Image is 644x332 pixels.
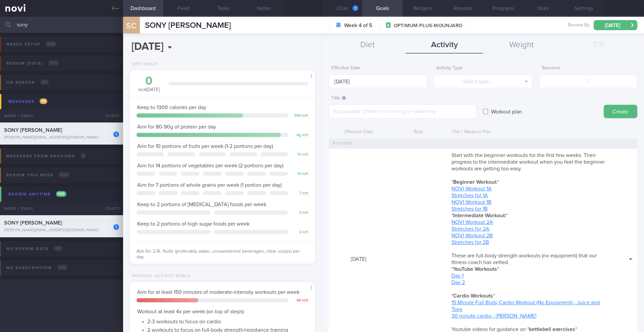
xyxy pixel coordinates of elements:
div: Effective Date [329,126,388,139]
span: SONY [PERSON_NAME] [4,128,62,133]
span: Title [331,96,346,100]
span: Workout at least 4x per week (on top of steps) [137,309,244,314]
span: 1 / 4 [40,98,47,104]
div: Rule [388,126,448,139]
span: 0 / 16 [57,265,67,270]
button: Create [604,105,637,118]
span: Keep to 1300 calories per day [137,105,206,110]
div: 1 [353,5,358,11]
span: Aim for 80-90g of protein per day [137,124,216,130]
div: Messages from Archived [5,152,88,161]
div: Physical Activity Goals [130,274,191,279]
div: Review this week [5,171,71,180]
span: Aim for at least 150 minutes of moderate-intensity workouts per week [137,289,300,295]
a: NOVI Workout 1B [451,199,491,205]
span: 0 / 93 [45,41,56,47]
a: NOVI Workout 2A [451,220,493,225]
div: On sensor [5,78,51,87]
div: 2 left [291,211,308,216]
div: Diet (Daily) [130,62,158,67]
a: Day 1 [451,273,464,278]
input: Select... [329,75,427,88]
div: Chats [96,202,123,215]
strong: Cardio Workouts [453,293,493,299]
span: [DATE] [351,256,366,262]
div: No review date [5,244,64,253]
span: Aim for 14 portions of vegetables per week (2 portions per day) [137,163,283,168]
div: 10 left [291,152,308,157]
div: 2 left [291,230,308,235]
a: Stretches for 1A [451,193,488,198]
span: Aim for 2.4L fluids (preferably water, unsweetened beverages, clear soups) per day [137,249,300,260]
div: 90 left [291,298,308,303]
label: Workout plan [488,105,525,118]
a: NOVI Workout 1A [451,186,492,191]
span: Aim for 7 portions of whole grains per week (1 portion per day) [137,182,282,188]
span: SONY [PERSON_NAME] [145,21,231,29]
div: Review anytime [7,190,68,199]
a: NOVI Workout 2B [451,233,493,238]
div: 1 [113,224,119,230]
label: Effective Date [331,65,424,71]
strong: Intermediate Workout: [453,213,506,218]
strong: Beginner Workout: [453,179,497,185]
a: Stretches for 2B [451,240,489,245]
span: Keep to 2 portions of [MEDICAL_DATA] foods per week [137,202,266,207]
a: Stretches for 1B [451,206,488,212]
a: 30 minute cardio - [PERSON_NAME] [451,313,536,319]
span: 1 / 65 [56,191,66,197]
label: Activity Type [436,65,529,71]
li: 2-3 workouts to focus on cardio [147,317,308,325]
div: No subscription [5,263,69,272]
span: 0 / 23 [58,172,69,178]
div: 1 [113,132,119,137]
div: 14 left [291,172,308,177]
span: 0 / 77 [48,60,59,66]
a: Stretches for 2A [451,226,489,232]
button: [DATE] [594,20,637,30]
div: SC [119,13,144,38]
strong: kettlebell exercises [529,327,575,332]
div: Needs setup [5,40,58,49]
button: Activity [406,37,483,54]
input: 7 [539,75,637,88]
a: Day 2 [451,280,465,285]
div: [PERSON_NAME][EMAIL_ADDRESS][DOMAIN_NAME] [4,135,119,140]
span: SONY [PERSON_NAME] [4,220,62,226]
span: Start with the beginner workouts for the first few weeks. Then progress to the intermediate worko... [451,153,605,171]
span: Keep to 2 portions of high sugar foods per week [137,221,250,227]
div: 394 left [291,113,308,118]
button: Diet [329,37,406,54]
a: 15 Minute Full Body Cardio Workout (No Equipment) - Juice and Toya [451,300,600,312]
span: 0 / 3 [40,79,49,85]
div: 0 [137,75,162,87]
span: These are full-body strength workouts (no equipment) that our fitness coach has vetted. [451,253,597,265]
strong: Week 4 of 5 [344,22,372,29]
div: Review [DATE] [5,59,60,68]
span: 0 / 2 [54,246,63,251]
span: Youtube videos for guidance on * * [451,327,577,332]
button: Weight [483,37,560,54]
div: Messages [7,97,49,106]
div: 4 g left [291,133,308,138]
label: Sessions [542,65,635,71]
div: [PERSON_NAME][EMAIL_ADDRESS][DOMAIN_NAME] [4,228,119,233]
span: OPTIMUM-PLUS-MOUNJARO [394,22,462,29]
strong: YouTube Workouts [453,266,497,272]
div: 7 left [291,191,308,196]
span: Review By [568,22,590,28]
div: Chats [96,109,123,122]
div: kcal [DATE] [137,75,162,93]
span: 0 [80,153,86,159]
button: Select type... [434,75,532,88]
div: Title / Workout Plan [448,126,614,139]
span: Aim for 10 portions of fruits per week (1-2 portions per day) [137,144,273,149]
